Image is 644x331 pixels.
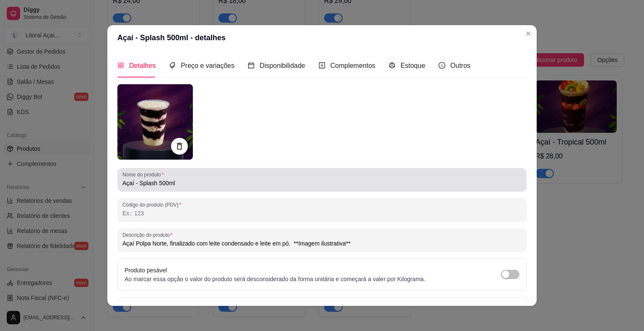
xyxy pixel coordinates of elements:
[122,201,184,208] label: Código do produto (PDV)
[450,62,470,69] span: Outros
[122,231,175,238] label: Descrição do produto
[122,239,522,248] input: Descrição do produto
[389,62,395,69] span: code-sandbox
[125,267,167,274] label: Produto pesável
[260,62,305,69] span: Disponibilidade
[400,62,425,69] span: Estoque
[117,62,124,69] span: appstore
[169,62,176,69] span: tags
[129,62,156,69] span: Detalhes
[122,179,522,187] input: Nome do produto
[125,275,426,283] p: Ao marcar essa opção o valor do produto será desconsiderado da forma unitária e começará a valer ...
[122,209,522,217] input: Código do produto (PDV)
[439,62,445,69] span: info-circle
[248,62,254,69] span: calendar
[117,84,193,160] img: produto
[122,171,166,178] label: Nome do produto
[181,62,234,69] span: Preço e variações
[107,25,537,50] header: Açaí - Splash 500ml - detalhes
[319,62,325,69] span: plus-square
[330,62,376,69] span: Complementos
[522,27,535,40] button: Close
